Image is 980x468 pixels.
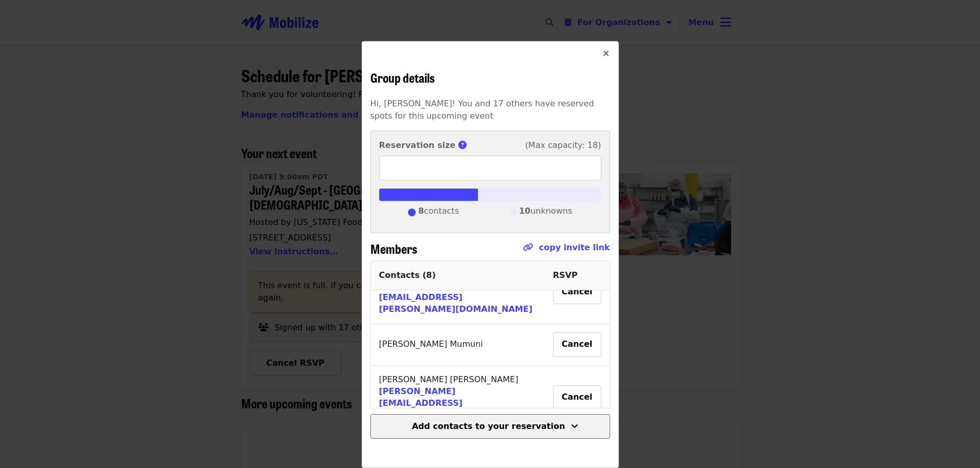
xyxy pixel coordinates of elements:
[553,332,601,357] button: Cancel
[523,242,533,252] i: link icon
[370,99,594,121] span: Hi, [PERSON_NAME]! You and 17 others have reserved spots for this upcoming event
[379,280,533,314] a: [PERSON_NAME][EMAIL_ADDRESS][PERSON_NAME][DOMAIN_NAME]
[370,414,610,439] button: Add contacts to your reservation
[412,421,565,431] span: Add contacts to your reservation
[553,279,601,304] button: Cancel
[523,241,610,260] span: Click to copy link!
[418,205,459,220] span: contacts
[519,205,572,220] span: unknowns
[370,239,417,257] span: Members
[594,42,618,66] button: Close
[371,261,545,290] th: Contacts ( 8 )
[539,242,610,252] a: copy invite link
[603,49,609,59] i: times icon
[519,206,530,216] strong: 10
[458,140,467,150] i: circle-question icon
[379,386,533,420] a: [PERSON_NAME][EMAIL_ADDRESS][PERSON_NAME][DOMAIN_NAME]
[525,139,601,152] span: (Max capacity: 18)
[458,140,473,150] span: This is the number of group members you reserved spots for.
[571,421,578,431] i: angle-down icon
[418,206,424,216] strong: 8
[379,140,456,150] strong: Reservation size
[371,366,545,430] td: [PERSON_NAME] [PERSON_NAME]
[371,260,545,324] td: [PERSON_NAME] Shepherd
[370,68,435,86] span: Group details
[371,324,545,366] td: [PERSON_NAME] Mumuni
[545,261,610,290] th: RSVP
[553,385,601,410] button: Cancel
